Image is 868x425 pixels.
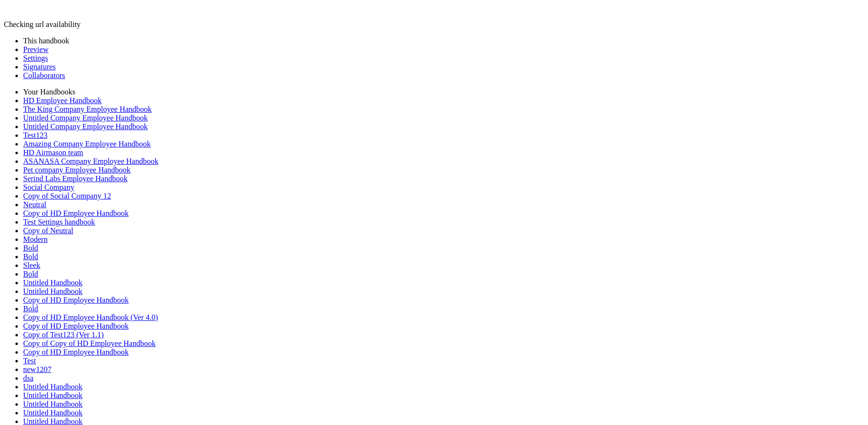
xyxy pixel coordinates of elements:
span: Checking url availability [4,20,81,28]
a: Bold [23,270,38,278]
a: Bold [23,252,38,261]
a: Test [23,357,36,365]
a: Untitled Handbook [23,391,82,399]
a: Copy of Test123 (Ver 1.1) [23,331,104,339]
a: Serind Labs Employee Handbook [23,174,127,183]
a: Copy of HD Employee Handbook [23,296,129,304]
a: Untitled Handbook [23,279,82,287]
a: Copy of Neutral [23,226,73,235]
a: Test123 [23,131,47,139]
a: Settings [23,54,48,62]
a: The King Company Employee Handbook [23,105,152,113]
a: Sleek [23,261,41,269]
a: HD Employee Handbook [23,96,102,105]
a: Collaborators [23,71,65,80]
li: This handbook [23,37,864,45]
a: ASANASA Company Employee Handbook [23,157,158,165]
a: Untitled Handbook [23,400,82,408]
a: Preview [23,45,48,53]
a: Pet company Employee Handbook [23,166,131,174]
a: Signatures [23,63,56,71]
a: dsa [23,374,33,382]
a: Copy of Social Company 12 [23,192,111,200]
a: new1207 [23,365,52,373]
a: Amazing Company Employee Handbook [23,140,150,148]
a: Test Settings handbook [23,218,95,226]
a: Untitled Company Employee Handbook [23,114,148,122]
li: Your Handbooks [23,88,864,96]
a: Neutral [23,200,46,209]
a: HD Airmason team [23,148,83,157]
a: Social Company [23,183,74,191]
a: Copy of HD Employee Handbook [23,322,129,330]
a: Modern [23,235,48,243]
a: Bold [23,244,38,252]
a: Copy of HD Employee Handbook [23,209,129,217]
a: Copy of HD Employee Handbook [23,348,129,356]
a: Untitled Company Employee Handbook [23,122,148,131]
a: Copy of HD Employee Handbook (Ver 4.0) [23,313,158,321]
a: Untitled Handbook [23,383,82,391]
a: Untitled Handbook [23,287,82,295]
a: Bold [23,305,38,313]
a: Copy of Copy of HD Employee Handbook [23,339,156,347]
a: Untitled Handbook [23,409,82,417]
